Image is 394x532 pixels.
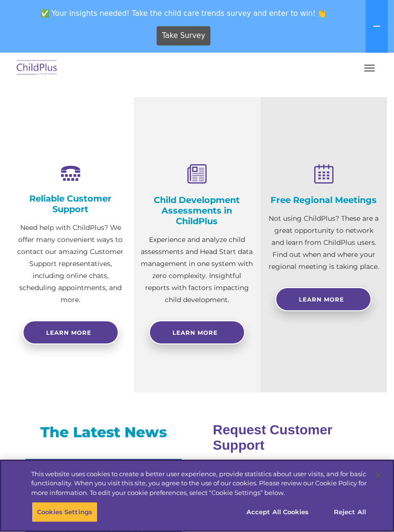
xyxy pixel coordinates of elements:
button: Close [368,465,389,486]
button: Accept All Cookies [241,502,314,522]
div: This website uses cookies to create a better user experience, provide statistics about user visit... [31,469,367,498]
h4: Free Regional Meetings [268,195,380,206]
span: ✅ Your insights needed! Take the child care trends survey and enter to win! 👏 [4,4,364,23]
span: Learn More [172,329,218,337]
button: Cookies Settings [32,502,98,522]
h3: The Latest News [25,423,182,443]
p: Experience and analyze child assessments and Head Start data management in one system with zero c... [141,234,253,306]
h4: Child Development Assessments in ChildPlus [141,195,253,227]
span: Take Survey [162,27,205,44]
a: Learn More [149,321,245,345]
span: Learn More [299,296,344,304]
span: Learn more [46,329,91,337]
button: Reject All [320,502,380,522]
a: Take Survey [157,26,211,46]
a: Learn more [23,321,119,345]
img: ChildPlus by Procare Solutions [14,57,60,80]
p: Not using ChildPlus? These are a great opportunity to network and learn from ChildPlus users. Fin... [268,213,380,273]
p: Need help with ChildPlus? We offer many convenient ways to contact our amazing Customer Support r... [14,222,126,306]
a: Learn More [275,288,371,312]
h4: Reliable Customer Support [14,194,126,215]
